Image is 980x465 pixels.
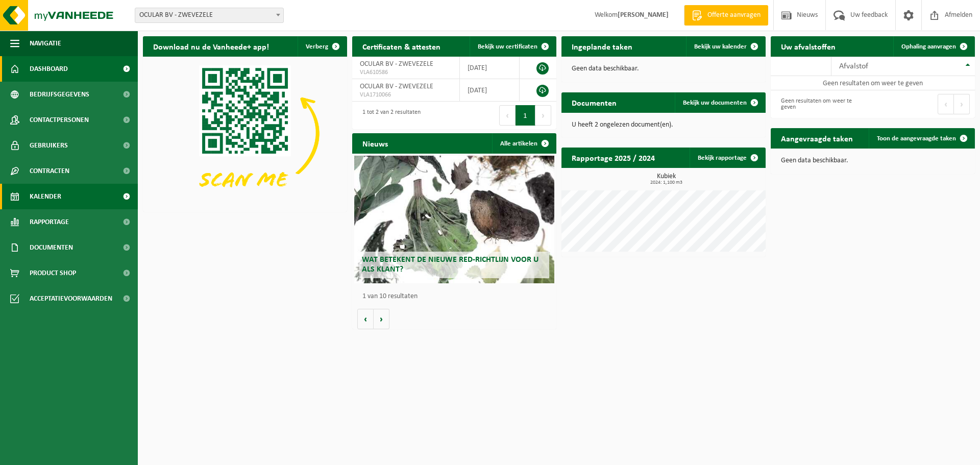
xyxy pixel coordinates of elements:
a: Bekijk uw kalender [686,36,765,57]
button: Vorige [357,309,374,329]
span: Wat betekent de nieuwe RED-richtlijn voor u als klant? [362,256,538,274]
span: Toon de aangevraagde taken [877,135,956,142]
button: Next [535,105,551,126]
img: Download de VHEPlus App [143,57,347,210]
td: [DATE] [460,57,520,79]
p: 1 van 10 resultaten [362,293,551,300]
span: Bekijk uw kalender [694,43,747,50]
a: Toon de aangevraagde taken [869,128,974,149]
button: Previous [938,94,954,114]
span: OCULAR BV - ZWEVEZELE [360,83,433,90]
p: Geen data beschikbaar. [572,65,755,72]
h2: Documenten [561,92,627,112]
p: Geen data beschikbaar. [781,157,965,164]
span: Verberg [306,43,328,50]
h2: Nieuws [352,133,398,153]
button: Previous [499,105,516,126]
button: Verberg [298,36,346,57]
span: OCULAR BV - ZWEVEZELE [135,8,283,22]
span: Bekijk uw documenten [683,100,747,106]
h2: Uw afvalstoffen [771,36,846,56]
h2: Download nu de Vanheede+ app! [143,36,279,56]
strong: [PERSON_NAME] [618,11,669,19]
span: Documenten [30,235,73,260]
span: Offerte aanvragen [705,10,763,20]
div: 1 tot 2 van 2 resultaten [357,104,421,127]
a: Wat betekent de nieuwe RED-richtlijn voor u als klant? [354,156,554,283]
a: Ophaling aanvragen [893,36,974,57]
span: Contracten [30,158,69,184]
a: Alle artikelen [492,133,555,154]
span: Navigatie [30,31,61,56]
div: Geen resultaten om weer te geven [776,93,868,115]
a: Bekijk uw documenten [675,92,765,113]
td: [DATE] [460,79,520,102]
span: Bekijk uw certificaten [478,43,537,50]
a: Offerte aanvragen [684,5,768,26]
span: Rapportage [30,209,69,235]
button: Next [954,94,970,114]
span: Bedrijfsgegevens [30,82,89,107]
span: Ophaling aanvragen [901,43,956,50]
a: Bekijk rapportage [690,148,765,168]
span: OCULAR BV - ZWEVEZELE [135,8,284,23]
h2: Ingeplande taken [561,36,643,56]
span: 2024: 1,100 m3 [567,180,766,185]
button: 1 [516,105,535,126]
span: OCULAR BV - ZWEVEZELE [360,60,433,68]
h2: Certificaten & attesten [352,36,451,56]
span: Acceptatievoorwaarden [30,286,112,311]
span: Afvalstof [839,62,868,70]
span: Kalender [30,184,61,209]
span: Contactpersonen [30,107,89,133]
td: Geen resultaten om weer te geven [771,76,975,90]
span: Product Shop [30,260,76,286]
h2: Aangevraagde taken [771,128,863,148]
span: Dashboard [30,56,68,82]
button: Volgende [374,309,389,329]
h2: Rapportage 2025 / 2024 [561,148,665,167]
span: VLA1710066 [360,91,452,99]
h3: Kubiek [567,173,766,185]
span: VLA610586 [360,68,452,77]
span: Gebruikers [30,133,68,158]
a: Bekijk uw certificaten [470,36,555,57]
p: U heeft 2 ongelezen document(en). [572,121,755,129]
